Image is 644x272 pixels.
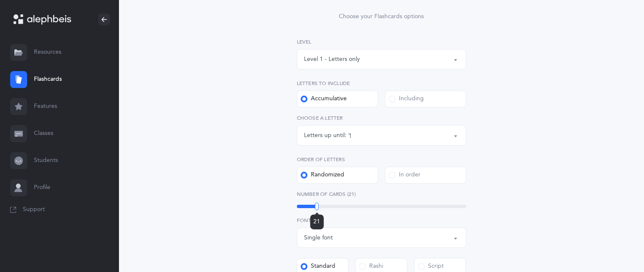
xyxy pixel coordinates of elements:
label: Letters to include [297,80,466,87]
span: 21 [313,218,320,225]
div: Choose your Flashcards options [273,12,490,21]
div: Rashi [359,262,383,271]
label: Order of letters [297,156,466,163]
label: Font [297,217,466,224]
label: Level [297,38,466,46]
div: Standard [301,262,335,271]
div: Letters up until: [304,131,348,140]
span: Support [23,206,45,214]
div: Randomized [301,171,344,179]
div: ךּ [348,131,351,140]
button: Single font [297,228,466,248]
button: ךּ [297,125,466,146]
div: Single font [304,234,333,242]
button: Level 1 - Letters only [297,49,466,69]
div: In order [389,171,420,179]
label: Choose a letter [297,114,466,122]
div: Including [389,95,424,103]
div: Accumulative [301,95,347,103]
div: Level 1 - Letters only [304,55,360,64]
div: Script [418,262,444,271]
label: Number of Cards (21) [297,190,466,198]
